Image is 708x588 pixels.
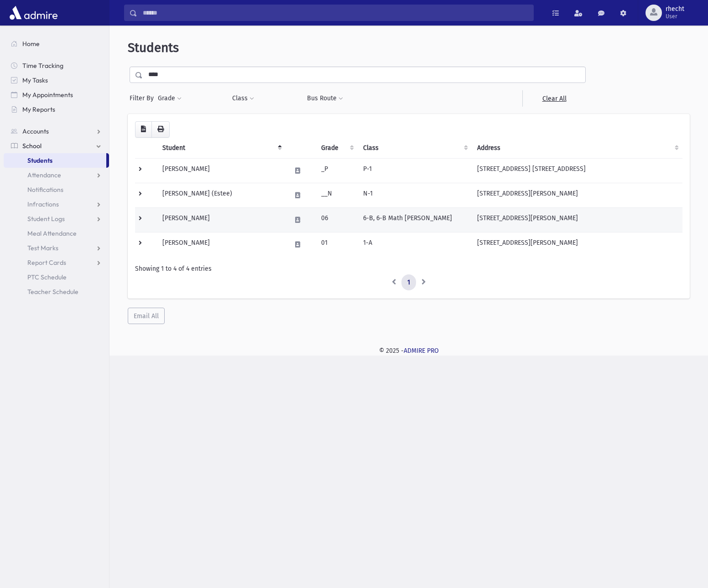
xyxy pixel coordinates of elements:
td: 1-A [358,232,472,257]
button: Email All [128,308,165,324]
span: My Reports [22,105,55,113]
a: Infractions [4,197,109,211]
span: Meal Attendance [27,229,77,237]
a: 1 [401,274,416,291]
button: Grade [157,90,182,107]
a: My Reports [4,102,109,117]
span: rhecht [666,5,684,13]
span: My Tasks [22,76,48,84]
button: Print [151,121,170,138]
a: My Tasks [4,73,109,88]
span: Accounts [22,127,49,135]
a: PTC Schedule [4,270,109,284]
td: [PERSON_NAME] [157,158,286,183]
button: Bus Route [307,90,344,107]
td: [PERSON_NAME] [157,207,286,232]
td: _P [316,158,357,183]
span: Time Tracking [22,62,63,70]
th: Grade: activate to sort column ascending [316,138,357,159]
a: Home [4,36,109,51]
a: Accounts [4,124,109,139]
td: 06 [316,207,357,232]
td: __N [316,183,357,207]
td: N-1 [358,183,472,207]
span: Home [22,40,40,48]
th: Class: activate to sort column ascending [358,138,472,159]
td: 01 [316,232,357,257]
span: User [666,13,684,20]
a: Test Marks [4,241,109,255]
span: Students [128,40,179,55]
td: [STREET_ADDRESS][PERSON_NAME] [472,183,682,207]
button: CSV [135,121,152,138]
td: [PERSON_NAME] (Estee) [157,183,286,207]
img: AdmirePro [7,4,60,22]
a: ADMIRE PRO [404,347,439,355]
div: © 2025 - [124,346,693,356]
a: Teacher Schedule [4,284,109,299]
a: Student Logs [4,211,109,226]
a: Students [4,153,106,168]
a: School [4,139,109,153]
input: Search [137,5,533,21]
a: My Appointments [4,88,109,102]
span: Test Marks [27,244,58,252]
td: P-1 [358,158,472,183]
span: Infractions [27,200,59,208]
span: School [22,142,42,150]
span: Attendance [27,171,61,179]
span: Student Logs [27,215,65,223]
span: PTC Schedule [27,273,67,281]
span: Teacher Schedule [27,288,78,296]
th: Student: activate to sort column descending [157,138,286,159]
span: Report Cards [27,258,66,267]
a: Notifications [4,182,109,197]
td: [STREET_ADDRESS][PERSON_NAME] [472,232,682,257]
a: Time Tracking [4,58,109,73]
td: [STREET_ADDRESS] [STREET_ADDRESS] [472,158,682,183]
td: 6-B, 6-B Math [PERSON_NAME] [358,207,472,232]
div: Showing 1 to 4 of 4 entries [135,264,682,273]
a: Meal Attendance [4,226,109,241]
span: My Appointments [22,91,73,99]
td: [STREET_ADDRESS][PERSON_NAME] [472,207,682,232]
a: Attendance [4,168,109,182]
a: Report Cards [4,255,109,270]
a: Clear All [522,90,586,107]
span: Students [27,156,52,165]
span: Notifications [27,186,63,194]
td: [PERSON_NAME] [157,232,286,257]
button: Class [232,90,255,107]
th: Address: activate to sort column ascending [472,138,682,159]
span: Filter By [130,93,157,103]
